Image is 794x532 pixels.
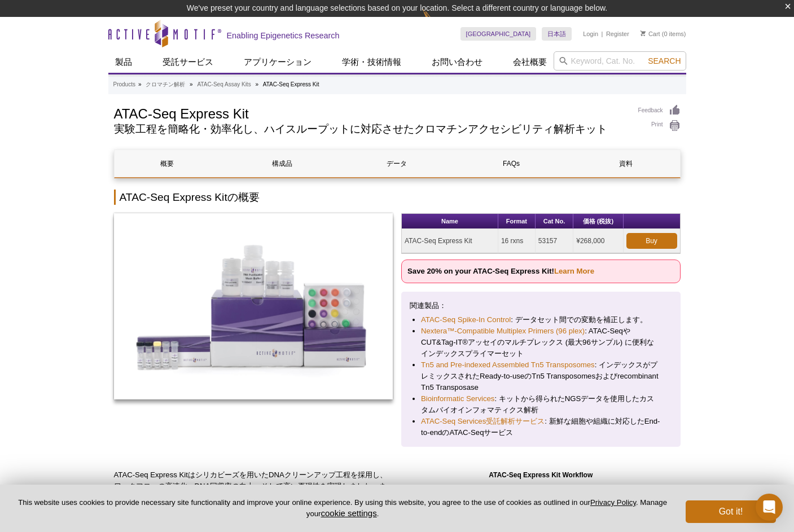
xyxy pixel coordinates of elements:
[421,326,585,337] a: Nextera™-Compatible Multiplex Primers (96 plex)
[590,498,636,507] a: Privacy Policy
[542,27,572,41] a: 日本語
[583,30,598,38] a: Login
[115,150,221,177] a: 概要
[756,494,783,521] div: Open Intercom Messenger
[638,120,681,132] a: Print
[421,393,661,416] li: : キットから得られたNGSデータを使用したカスタムバイオインフォマティクス解析
[460,27,537,41] a: [GEOGRAPHIC_DATA]
[506,51,554,73] a: 会社概要
[641,27,686,41] li: (0 items)
[458,150,564,177] a: FAQs
[573,214,623,229] th: 価格 (税抜)
[402,214,498,229] th: Name
[602,27,603,41] li: |
[421,359,661,393] li: : インデックスがプレミックスされたReady-to-useのTn5 Transposomesおよびrecombinant Tn5 Transposase
[156,51,220,73] a: 受託サービス
[421,359,595,371] a: Tn5 and Pre-indexed Assembled Tn5 Transposomes
[197,80,251,90] a: ATAC-Seq Assay Kits
[498,214,536,229] th: Format
[421,326,661,359] li: : ATAC-SeqやCUT&Tag-IT®アッセイのマルチプレックス (最大96サンプル) に便利なインデックスプライマーセット
[421,314,661,326] li: : データセット間での変動を補正します。
[335,51,408,73] a: 学術・技術情報
[421,393,494,405] a: Bioinformatic Services
[554,267,594,275] a: Learn More
[114,190,681,205] h2: ATAC-Seq Express Kitの概要
[423,8,453,35] img: Change Here
[263,81,319,87] li: ATAC-Seq Express Kit
[407,267,594,275] strong: Save 20% on your ATAC-Seq Express Kit!
[108,51,139,73] a: 製品
[489,471,593,479] strong: ATAC-Seq Express Kit Workflow
[554,51,686,71] input: Keyword, Cat. No.
[425,51,489,73] a: お問い合わせ
[114,124,627,134] h2: 実験工程を簡略化・効率化し、ハイスループットに対応させたクロマチンアクセシビリティ解析キット
[402,229,498,253] td: ATAC-Seq Express Kit
[421,314,511,326] a: ATAC-Seq Spike-In Control
[644,56,684,66] button: Search
[237,51,318,73] a: アプリケーション
[114,213,393,399] img: ATAC-Seq Express Kit
[421,416,545,427] a: ATAC-Seq Services受託解析サービス
[641,30,646,36] img: Your Cart
[321,508,376,518] button: cookie settings
[686,500,776,523] button: Got it!
[498,229,536,253] td: 16 rxns
[536,229,573,253] td: 53157
[113,80,135,90] a: Products
[18,498,667,519] p: This website uses cookies to provide necessary site functionality and improve your online experie...
[626,233,677,249] a: Buy
[638,104,681,117] a: Feedback
[227,30,340,41] h2: Enabling Epigenetics Research
[536,214,573,229] th: Cat No.
[648,56,681,65] span: Search
[410,300,672,311] p: 関連製品：
[255,81,258,87] li: »
[146,80,185,90] a: クロマチン解析
[138,81,142,87] li: »
[641,30,660,38] a: Cart
[421,416,661,438] li: : 新鮮な細胞や組織に対応したEnd-to-endのATAC-Seqサービス
[573,150,679,177] a: 資料
[190,81,193,87] li: »
[573,229,623,253] td: ¥268,000
[114,104,627,121] h1: ATAC-Seq Express Kit
[229,150,335,177] a: 構成品
[606,30,629,38] a: Register
[344,150,450,177] a: データ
